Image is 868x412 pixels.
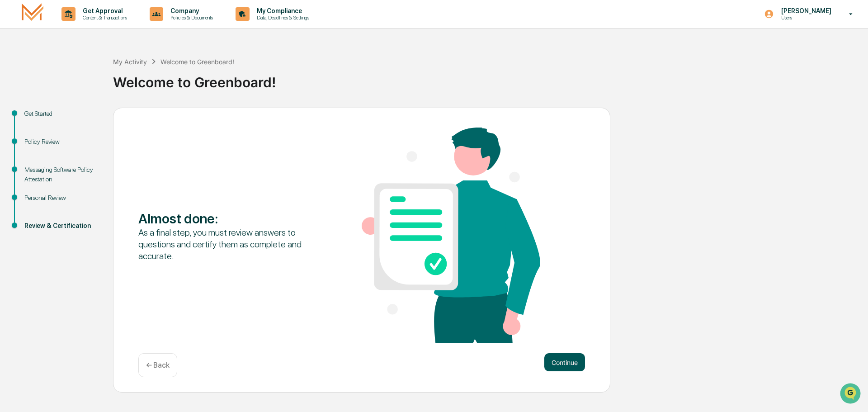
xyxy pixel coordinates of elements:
[9,115,16,122] div: 🖐️
[160,58,234,66] div: Welcome to Greenboard!
[9,132,16,139] div: 🔎
[163,7,217,14] p: Company
[18,131,57,140] span: Data Lookup
[75,7,132,14] p: Get Approval
[113,58,147,66] div: My Activity
[138,210,317,227] div: Almost done :
[163,14,217,21] p: Policies & Documents
[24,165,99,184] div: Messaging Software Policy Attestation
[5,128,61,144] a: 🔎Data Lookup
[62,110,116,127] a: 🗄️Attestations
[774,14,836,21] p: Users
[362,128,540,343] img: Almost done
[113,67,863,90] div: Welcome to Greenboard!
[544,353,585,371] button: Continue
[66,115,73,122] div: 🗄️
[774,7,836,14] p: [PERSON_NAME]
[24,137,99,147] div: Policy Review
[90,153,109,160] span: Pylon
[5,110,62,127] a: 🖐️Preclearance
[75,114,112,123] span: Attestations
[9,19,165,33] p: How can we help?
[24,193,99,203] div: Personal Review
[839,382,863,407] iframe: Open customer support
[24,221,99,231] div: Review & Certification
[154,72,165,83] button: Start new chat
[75,14,132,21] p: Content & Transactions
[22,3,43,24] img: logo
[24,109,99,118] div: Get Started
[9,69,25,85] img: 1746055101610-c473b297-6a78-478c-a979-82029cc54cd1
[31,78,114,85] div: We're available if you need us!
[31,69,148,78] div: Start new chat
[18,114,58,123] span: Preclearance
[138,227,317,262] div: As a final step, you must review answers to questions and certify them as complete and accurate.
[250,7,314,14] p: My Compliance
[64,153,109,160] a: Powered byPylon
[250,14,314,21] p: Data, Deadlines & Settings
[146,361,170,369] p: ← Back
